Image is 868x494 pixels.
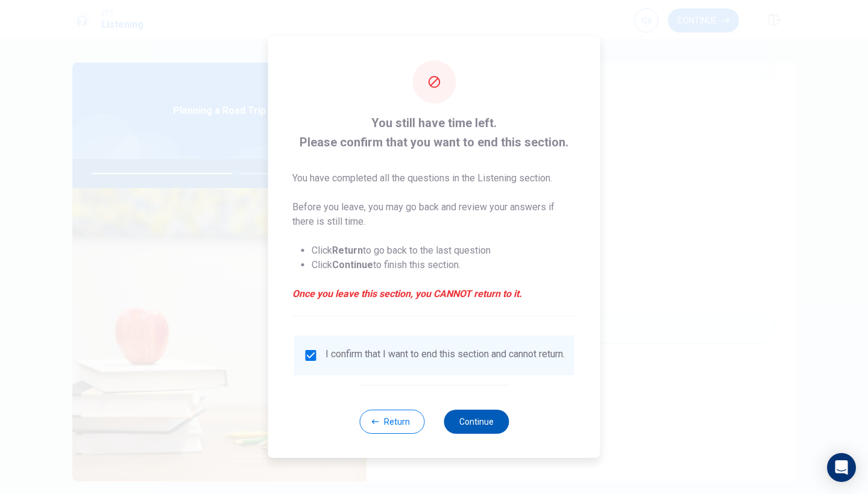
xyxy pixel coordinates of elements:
[332,259,373,270] strong: Continue
[292,113,576,152] span: You still have time left. Please confirm that you want to end this section.
[312,258,576,272] li: Click to finish this section.
[359,410,424,434] button: Return
[292,171,576,186] p: You have completed all the questions in the Listening section.
[312,243,576,258] li: Click to go back to the last question
[444,410,509,434] button: Continue
[332,245,363,256] strong: Return
[827,453,856,482] div: Open Intercom Messenger
[325,348,565,363] div: I confirm that I want to end this section and cannot return.
[292,200,576,229] p: Before you leave, you may go back and review your answers if there is still time.
[292,287,576,301] em: Once you leave this section, you CANNOT return to it.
